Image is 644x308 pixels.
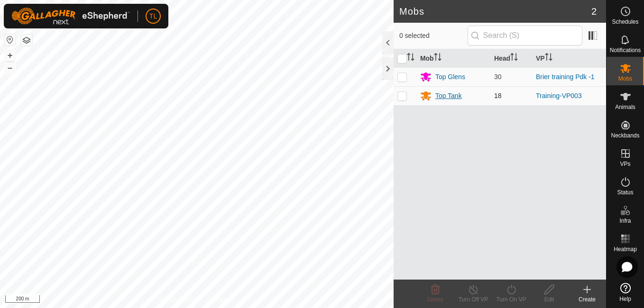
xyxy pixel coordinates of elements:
[159,296,195,304] a: Privacy Policy
[530,295,568,304] div: Edit
[536,73,595,81] a: Brier training Pdk -1
[536,92,582,100] a: Training-VP003
[454,295,492,304] div: Turn Off VP
[4,62,16,73] button: –
[615,104,635,110] span: Animals
[4,34,16,45] button: Reset Map
[11,8,130,25] img: Gallagher Logo
[620,161,630,167] span: VPs
[435,72,465,82] div: Top Glens
[545,54,552,62] p-sorticon: Activate to sort
[427,296,444,303] span: Delete
[494,73,502,81] span: 30
[614,246,637,252] span: Heatmap
[532,49,606,68] th: VP
[591,4,597,18] span: 2
[619,218,631,224] span: Infra
[610,47,641,53] span: Notifications
[434,54,442,62] p-sorticon: Activate to sort
[399,6,591,17] h2: Mobs
[568,295,606,304] div: Create
[149,11,157,21] span: TL
[407,54,414,62] p-sorticon: Activate to sort
[4,50,16,61] button: +
[619,296,631,302] span: Help
[399,31,468,41] span: 0 selected
[612,19,638,25] span: Schedules
[490,49,532,68] th: Head
[617,190,633,195] span: Status
[607,279,644,306] a: Help
[468,26,582,45] input: Search (S)
[611,133,639,138] span: Neckbands
[206,296,234,304] a: Contact Us
[618,76,632,82] span: Mobs
[510,54,518,62] p-sorticon: Activate to sort
[435,91,462,101] div: Top Tank
[494,92,502,100] span: 18
[492,295,530,304] div: Turn On VP
[416,49,490,68] th: Mob
[21,35,32,46] button: Map Layers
